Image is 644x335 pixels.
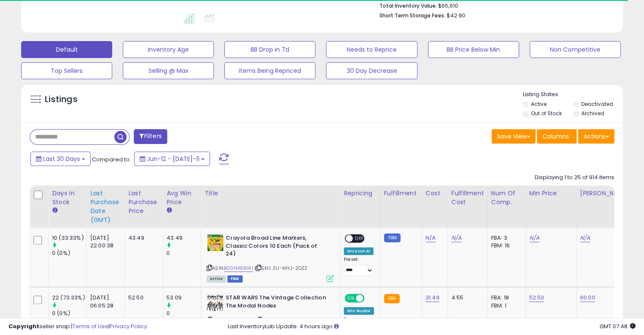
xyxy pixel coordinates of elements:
b: STAR WARS The Vintage Collection The Modal Nodes [226,294,329,312]
label: Active [531,100,547,108]
span: FBM [227,275,243,282]
div: 43.49 [166,234,201,242]
div: 0 [166,310,201,317]
small: Days In Stock. [52,207,57,214]
div: ASIN: [207,234,334,281]
button: Selling @ Max [123,62,214,79]
div: 22 (73.33%) [52,294,86,302]
a: Privacy Policy [110,322,147,330]
div: 53.09 [166,294,201,302]
div: Days In Stock [52,189,83,207]
label: Archived [581,110,604,117]
span: Last 30 Days [43,155,80,163]
a: 31.49 [426,293,439,302]
a: 60.00 [580,293,595,302]
img: 51XWvE3m6CL._SL40_.jpg [207,234,224,251]
div: FBM: 16 [491,242,519,249]
strong: Copyright [8,322,39,330]
div: 43.49 [128,234,156,242]
h5: Listings [45,94,77,105]
div: 4.55 [451,294,481,302]
div: 0 (0%) [52,249,86,257]
button: Jun-12 - [DATE]-11 [134,152,210,166]
small: FBM [384,233,401,242]
b: Total Inventory Value: [379,2,437,9]
a: B00N415RWI [224,265,253,272]
b: Crayola Broad Line Markers, Classic Colors 10 Each (Pack of 24) [226,234,329,260]
span: ON [345,295,356,302]
button: Last 30 Days [30,152,91,166]
div: Repricing [344,189,377,198]
div: Win BuyBox [344,307,374,315]
button: BB Price Below Min [428,41,519,58]
div: Num of Comp. [491,189,522,207]
div: Fulfillment [384,189,418,198]
button: Items Being Repriced [224,62,315,79]
span: Compared to: [92,155,131,163]
button: Default [21,41,112,58]
button: Actions [578,129,614,144]
div: [DATE] 22:00:38 [90,234,118,249]
label: Deactivated [581,100,613,108]
div: Last InventoryLab Update: 4 hours ago. [228,323,636,331]
div: 52.50 [128,294,156,302]
img: 51LJBYcPu-L._SL40_.jpg [207,294,224,311]
div: Amazon AI [344,247,373,255]
div: Cost [426,189,444,198]
small: FBA [384,294,400,303]
button: Needs to Reprice [326,41,417,58]
button: Top Sellers [21,62,112,79]
div: 0 [166,249,201,257]
div: 0 (0%) [52,310,86,317]
span: OFF [363,295,377,302]
div: seller snap | | [8,323,147,331]
div: [DATE] 06:05:28 [90,294,118,309]
div: [PERSON_NAME] [580,189,630,198]
div: Last Purchase Date (GMT) [90,189,121,224]
div: Displaying 1 to 25 of 914 items [535,174,614,182]
b: Short Term Storage Fees: [379,12,445,19]
a: N/A [451,234,462,242]
div: Preset: [344,257,374,276]
span: 2025-08-11 07:48 GMT [600,322,636,330]
div: Fulfillment Cost [451,189,484,207]
label: Out of Stock [531,110,562,117]
a: N/A [580,234,590,242]
p: Listing States: [523,91,623,99]
span: OFF [353,235,366,242]
button: Non Competitive [530,41,621,58]
span: All listings currently available for purchase on Amazon [207,275,226,282]
button: Save View [492,129,536,144]
div: FBA: 18 [491,294,519,302]
button: Filters [134,129,167,144]
span: $42.90 [447,11,465,19]
a: N/A [529,234,539,242]
div: Min Price [529,189,573,198]
small: Avg Win Price. [166,207,171,214]
button: Inventory Age [123,41,214,58]
div: Title [205,189,337,198]
div: Last Purchase Price [128,189,159,216]
div: FBM: 1 [491,302,519,310]
span: Columns [542,132,569,141]
button: BB Drop in 7d [224,41,315,58]
a: Terms of Use [72,322,108,330]
div: 10 (33.33%) [52,234,86,242]
button: Columns [537,129,577,144]
span: Jun-12 - [DATE]-11 [147,155,199,163]
div: Avg Win Price [166,189,197,207]
a: N/A [426,234,436,242]
span: | SKU: ZU-X4YJ-2OZZ [254,265,307,271]
div: FBA: 3 [491,234,519,242]
a: 52.50 [529,293,544,302]
button: 30 Day Decrease [326,62,417,79]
